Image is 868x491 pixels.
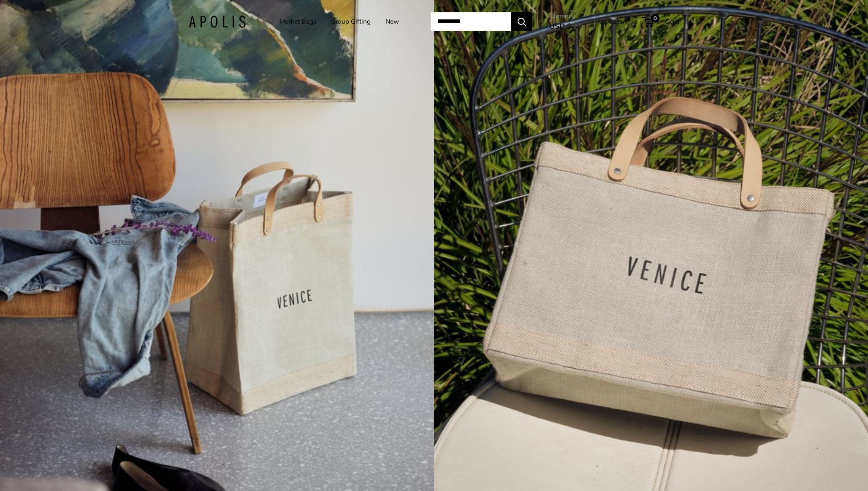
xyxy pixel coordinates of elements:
[643,15,679,28] a: 0 Cart
[331,16,371,27] a: Group Gifting
[549,19,580,33] button: USD $
[511,12,532,31] button: Search
[385,16,399,27] a: New
[189,16,246,28] img: Apolis
[665,17,679,26] span: Cart
[431,12,511,31] input: Search...
[279,16,316,27] a: Market Bags
[598,16,628,27] a: My Account
[549,10,580,22] span: Currency
[651,14,659,22] span: 0
[549,22,571,30] span: USD $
